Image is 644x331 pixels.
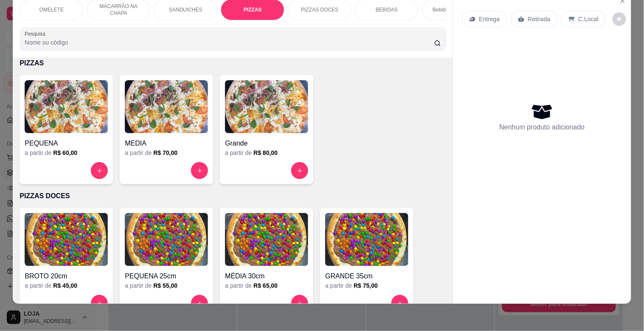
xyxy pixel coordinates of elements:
[479,15,500,23] p: Entrega
[20,58,446,68] p: PIZZAS
[20,191,446,201] p: PIZZAS DOCES
[291,295,308,312] button: increase-product-quantity
[25,149,108,157] div: a partir de
[225,138,308,149] h4: Grande
[225,271,308,281] h4: MÉDIA 30cm
[225,149,308,157] div: a partir de
[94,3,143,17] p: MACARRÃO NA CHAPA
[25,30,48,37] label: Pesquisa
[253,149,278,157] h6: R$ 80,00
[225,281,308,290] div: a partir de
[528,15,551,23] p: Retirada
[153,149,177,157] h6: R$ 70,00
[153,281,177,290] h6: R$ 55,00
[325,281,408,290] div: a partir de
[191,162,208,179] button: increase-product-quantity
[354,281,378,290] h6: R$ 75,00
[191,295,208,312] button: increase-product-quantity
[244,6,262,13] p: PIZZAS
[125,213,208,266] img: product-image
[225,80,308,133] img: product-image
[325,271,408,281] h4: GRANDE 35cm
[25,138,108,149] h4: PEQUENA
[253,281,278,290] h6: R$ 65,00
[391,295,408,312] button: increase-product-quantity
[169,6,202,13] p: SANDUICHES
[25,38,434,47] input: Pesquisa
[125,80,208,133] img: product-image
[500,122,585,132] p: Nenhum produto adicionado
[376,6,398,13] p: BEBIDAS
[125,138,208,149] h4: MEDIA
[25,271,108,281] h4: BROTO 20cm
[25,213,108,266] img: product-image
[125,149,208,157] div: a partir de
[291,162,308,179] button: increase-product-quantity
[39,6,64,13] p: OMELETE
[91,162,108,179] button: increase-product-quantity
[125,271,208,281] h4: PEQUENA 25cm
[225,213,308,266] img: product-image
[53,281,77,290] h6: R$ 45,00
[301,6,338,13] p: PIZZAS DOCES
[325,213,408,266] img: product-image
[433,6,475,13] p: Bebidas Alcoólicas
[53,149,77,157] h6: R$ 60,00
[25,281,108,290] div: a partir de
[25,80,108,133] img: product-image
[91,295,108,312] button: increase-product-quantity
[579,15,599,23] p: C.Local
[613,12,626,26] button: decrease-product-quantity
[125,281,208,290] div: a partir de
